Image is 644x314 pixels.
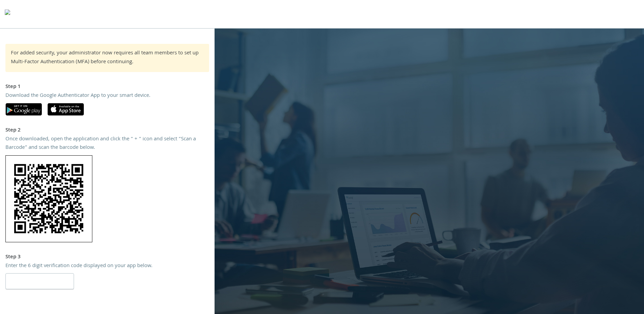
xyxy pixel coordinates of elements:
[5,135,209,153] div: Once downloaded, open the application and click the “ + “ icon and select “Scan a Barcode” and sc...
[5,103,42,116] img: google-play.svg
[5,92,209,101] div: Download the Google Authenticator App to your smart device.
[5,253,21,262] strong: Step 3
[5,7,10,21] img: todyl-logo-dark.svg
[5,83,21,91] strong: Step 1
[11,49,204,67] div: For added security, your administrator now requires all team members to set up Multi-Factor Authe...
[5,126,21,135] strong: Step 2
[5,262,209,271] div: Enter the 6 digit verification code displayed on your app below.
[48,103,84,116] img: apple-app-store.svg
[5,155,92,242] img: Gw5TCAAAAAASUVORK5CYII=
